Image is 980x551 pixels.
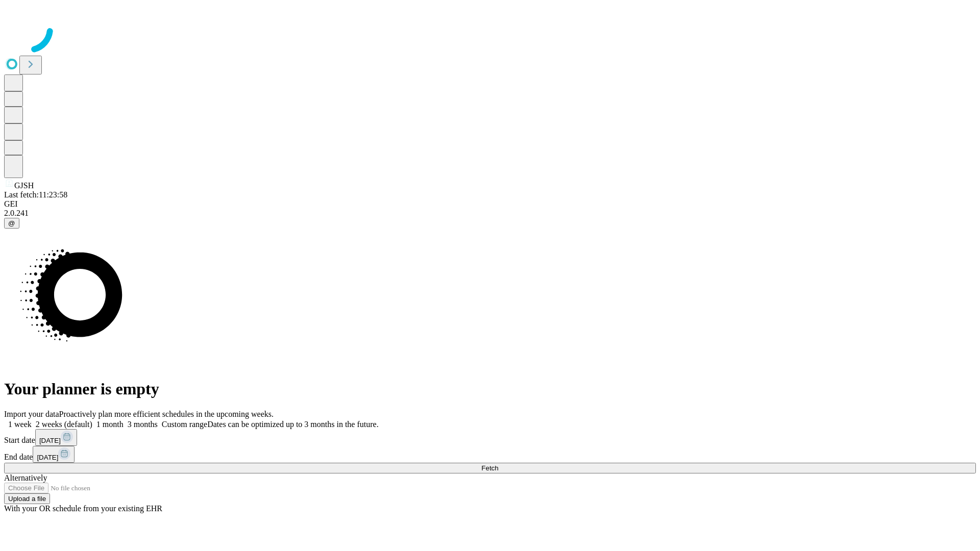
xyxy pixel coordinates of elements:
[4,504,162,513] span: With your OR schedule from your existing EHR
[4,199,976,209] div: GEI
[4,493,50,504] button: Upload a file
[4,429,976,446] div: Start date
[33,446,75,463] button: [DATE]
[96,420,124,429] span: 1 month
[128,420,158,429] span: 3 months
[4,380,976,398] h1: Your planner is empty
[162,420,207,429] span: Custom range
[4,209,976,218] div: 2.0.241
[4,218,19,229] button: @
[36,420,92,429] span: 2 weeks (default)
[4,473,47,482] span: Alternatively
[481,464,498,472] span: Fetch
[14,181,34,190] span: GJSH
[207,420,378,429] span: Dates can be optimized up to 3 months in the future.
[35,429,77,446] button: [DATE]
[8,420,32,429] span: 1 week
[59,410,274,418] span: Proactively plan more efficient schedules in the upcoming weeks.
[4,410,59,418] span: Import your data
[4,190,67,199] span: Last fetch: 11:23:58
[4,463,976,473] button: Fetch
[37,454,58,461] span: [DATE]
[4,446,976,463] div: End date
[39,437,61,444] span: [DATE]
[8,219,15,227] span: @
